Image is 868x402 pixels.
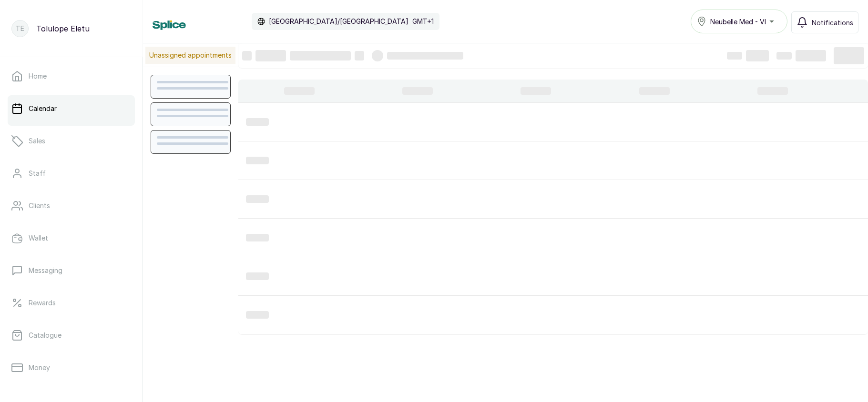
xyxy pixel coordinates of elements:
p: Home [29,71,47,81]
a: Calendar [8,95,135,122]
a: Clients [8,192,135,219]
a: Messaging [8,257,135,284]
a: Staff [8,160,135,187]
p: Unassigned appointments [145,47,235,64]
a: Sales [8,128,135,154]
p: Catalogue [29,331,61,340]
a: Wallet [8,225,135,251]
p: TE [16,24,24,33]
button: Notifications [791,11,858,33]
p: [GEOGRAPHIC_DATA]/[GEOGRAPHIC_DATA] [269,17,408,26]
span: Notifications [812,18,853,28]
p: Calendar [29,104,57,113]
a: Catalogue [8,322,135,349]
p: Sales [29,136,45,146]
span: Neubelle Med - VI [710,17,766,27]
a: Rewards [8,290,135,316]
p: Tolulope Eletu [36,23,90,34]
a: Money [8,354,135,381]
button: Neubelle Med - VI [691,10,787,33]
p: Wallet [29,233,48,243]
p: Rewards [29,298,56,308]
p: Clients [29,201,50,211]
p: Messaging [29,266,62,275]
p: Money [29,363,50,372]
a: Home [8,63,135,90]
p: Staff [29,169,46,178]
p: GMT+1 [412,17,434,26]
